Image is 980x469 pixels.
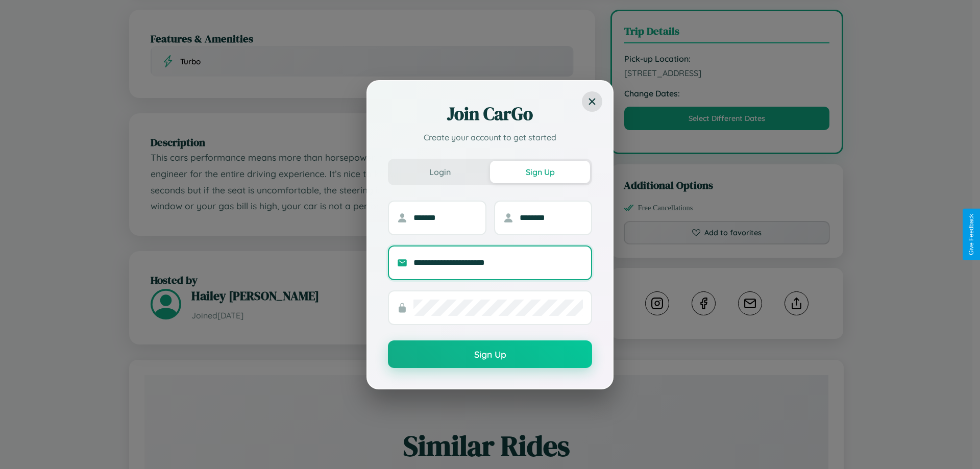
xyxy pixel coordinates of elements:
button: Sign Up [490,161,590,183]
p: Create your account to get started [388,131,592,143]
div: Give Feedback [968,214,975,255]
button: Login [390,161,490,183]
button: Sign Up [388,340,592,368]
h2: Join CarGo [388,102,592,126]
